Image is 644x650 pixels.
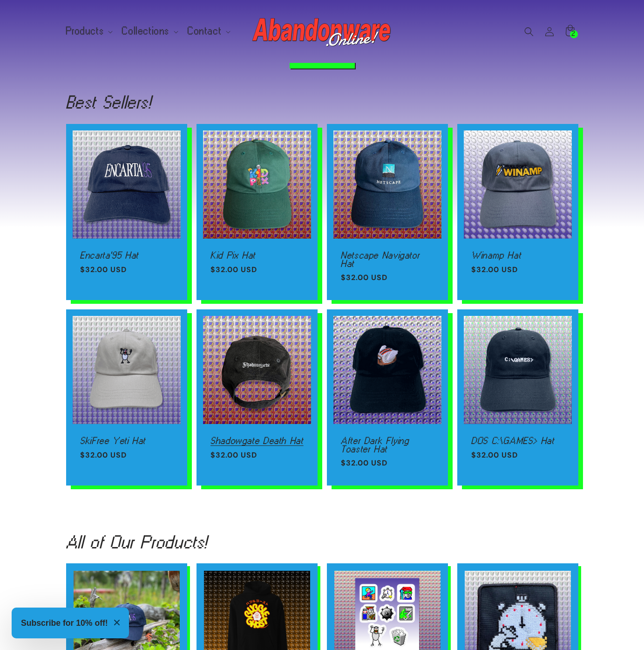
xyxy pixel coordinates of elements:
summary: Collections [116,21,182,41]
h2: All of Our Products! [66,534,208,549]
span: 2 [572,30,576,38]
img: Abandonware [252,13,392,50]
summary: Products [61,21,117,41]
a: SkiFree Yeti Hat [80,437,173,445]
a: Shadowgate Death Hat [210,437,304,445]
a: Winamp Hat [471,251,564,260]
summary: Contact [182,21,234,41]
a: Abandonware [249,9,395,54]
ul: Slider [66,124,578,486]
span: Collections [122,27,169,35]
summary: Search [519,21,539,42]
span: Products [66,27,104,35]
a: After Dark Flying Toaster Hat [341,437,434,453]
a: Encarta'95 Hat [80,251,173,260]
h2: Best Sellers! [66,95,578,109]
span: Contact [188,27,222,35]
a: Kid Pix Hat [210,251,304,260]
a: Netscape Navigator Hat [341,251,434,267]
a: DOS C:\GAMES> Hat [471,437,564,445]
